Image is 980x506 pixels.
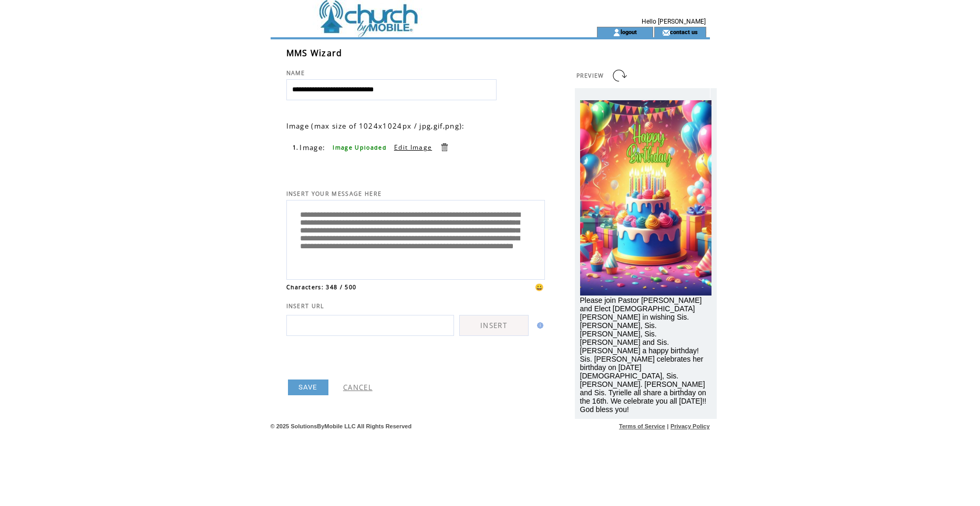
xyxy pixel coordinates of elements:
[662,28,670,37] img: contact_us_icon.gif
[286,69,305,77] span: NAME
[621,28,637,35] a: logout
[286,121,465,131] span: Image (max size of 1024x1024px / jpg,gif,png):
[459,315,529,336] a: INSERT
[439,142,449,152] a: Delete this item
[535,282,544,292] span: 😀
[286,47,343,59] span: MMS Wizard
[300,143,325,152] span: Image:
[343,383,373,392] a: CANCEL
[613,28,621,37] img: account_icon.gif
[271,423,412,429] span: © 2025 SolutionsByMobile LLC All Rights Reserved
[670,423,710,429] a: Privacy Policy
[394,143,432,152] a: Edit Image
[333,144,387,151] span: Image Uploaded
[286,302,325,310] span: INSERT URL
[534,322,543,329] img: help.gif
[286,190,382,197] span: INSERT YOUR MESSAGE HERE
[293,144,299,151] span: 1.
[667,423,668,429] span: |
[286,283,357,291] span: Characters: 348 / 500
[642,18,706,25] span: Hello [PERSON_NAME]
[288,379,328,395] a: SAVE
[580,296,707,414] span: Please join Pastor [PERSON_NAME] and Elect [DEMOGRAPHIC_DATA][PERSON_NAME] in wishing Sis. [PERSO...
[670,28,698,35] a: contact us
[619,423,665,429] a: Terms of Service
[576,72,604,79] span: PREVIEW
